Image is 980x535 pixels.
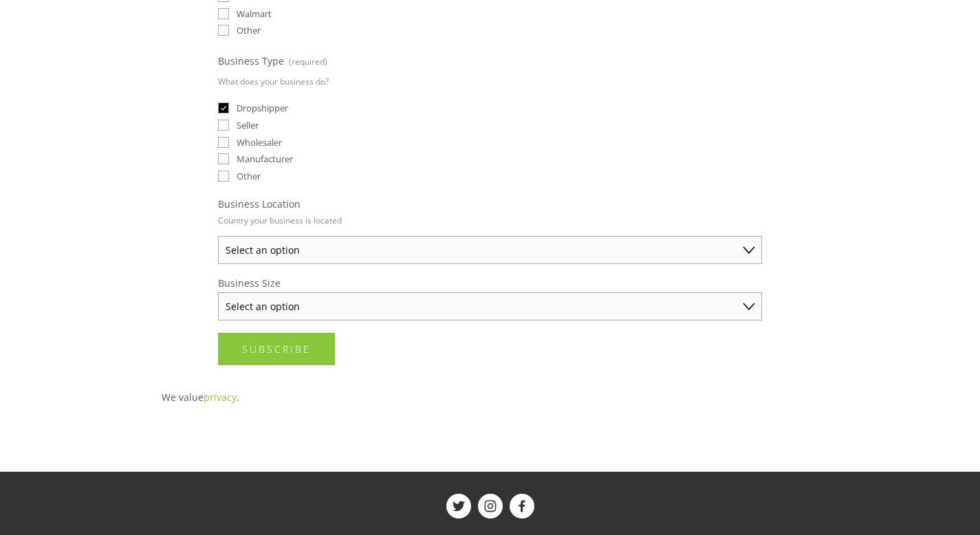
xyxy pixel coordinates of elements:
[218,25,229,36] input: Other
[289,52,327,72] span: (required)
[237,136,282,149] span: Wholesaler
[478,494,503,518] a: ShelfTrend
[218,8,229,19] input: Walmart
[446,494,471,518] a: ShelfTrend
[218,236,762,264] select: Business Location
[237,153,293,165] span: Manufacturer
[242,342,311,356] span: Subscribe
[218,210,342,230] p: Country your business is located
[237,24,261,36] span: Other
[218,137,229,148] input: Wholesaler
[510,494,534,518] a: ShelfTrend
[162,389,819,406] p: We value .
[237,102,288,114] span: Dropshipper
[237,119,259,131] span: Seller
[218,153,229,164] input: Manufacturer
[218,72,329,91] p: What does your business do?
[237,170,261,182] span: Other
[218,292,762,320] select: Business Size
[218,120,229,131] input: Seller
[218,276,281,290] span: Business Size
[218,54,284,67] span: Business Type
[204,391,237,404] a: privacy
[218,197,301,210] span: Business Location
[218,333,335,365] button: SubscribeSubscribe
[237,8,272,20] span: Walmart
[218,171,229,182] input: Other
[218,102,229,113] input: Dropshipper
